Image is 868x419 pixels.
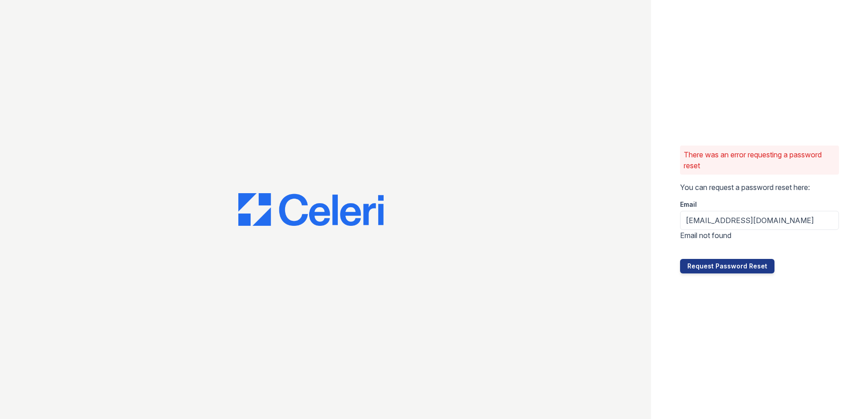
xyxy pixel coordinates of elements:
[238,193,384,226] img: CE_Logo_Blue-a8612792a0a2168367f1c8372b55b34899dd931a85d93a1a3d3e32e68fde9ad4.png
[680,259,774,273] button: Request Password Reset
[684,149,835,171] p: There was an error requesting a password reset
[680,231,731,240] span: Email not found
[680,200,697,209] label: Email
[680,182,839,193] p: You can request a password reset here:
